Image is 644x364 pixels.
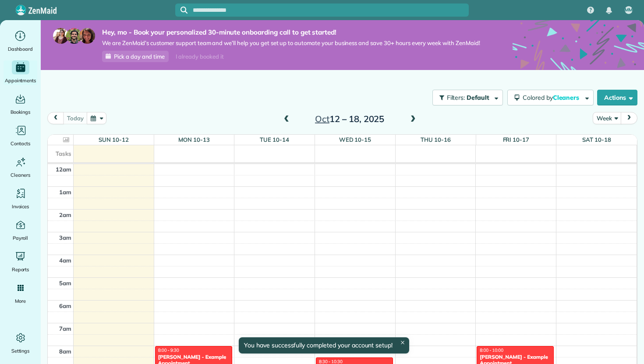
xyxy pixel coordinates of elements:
a: Reports [4,249,37,274]
div: I already booked it [170,51,229,62]
span: Filters: [447,94,465,101]
span: 1am [59,189,71,196]
span: Pick a day and time [114,53,165,60]
button: Filters: Default [432,90,503,105]
a: Sun 10-12 [99,136,129,143]
button: Actions [597,90,637,105]
svg: Focus search [180,7,188,14]
span: Cleaners [553,94,581,101]
a: Pick a day and time [102,51,169,62]
span: Settings [11,346,30,355]
h2: 12 – 18, 2025 [295,114,404,124]
span: Default [467,94,490,101]
span: 4am [59,257,71,264]
span: 7am [59,325,71,332]
span: Tasks [56,150,71,157]
button: next [621,112,637,124]
a: Cleaners [4,155,37,179]
a: Payroll [4,218,37,242]
span: We are ZenMaid’s customer support team and we’ll help you get set up to automate your business an... [102,39,480,47]
button: Focus search [175,7,188,14]
span: Payroll [13,234,28,242]
a: Dashboard [4,29,37,53]
a: Bookings [4,92,37,116]
img: michelle-19f622bdf1676172e81f8f8fba1fb50e276960ebfe0243fe18214015130c80e4.jpg [79,28,95,44]
a: Thu 10-16 [421,136,451,143]
span: 3am [59,234,71,241]
a: Sat 10-18 [582,136,611,143]
img: jorge-587dff0eeaa6aab1f244e6dc62b8924c3b6ad411094392a53c71c6c4a576187d.jpg [66,28,82,44]
strong: Hey, mo - Book your personalized 30-minute onboarding call to get started! [102,28,480,37]
button: prev [47,112,64,124]
div: You have successfully completed your account setup! [239,337,409,353]
span: Reports [12,265,29,274]
img: maria-72a9807cf96188c08ef61303f053569d2e2a8a1cde33d635c8a3ac13582a053d.jpg [53,28,69,44]
span: Invoices [12,202,29,211]
a: Contacts [4,123,37,148]
button: Week [593,112,621,124]
a: Fri 10-17 [503,136,530,143]
span: Oct [315,113,329,124]
span: 8:00 - 10:00 [480,347,503,353]
a: Settings [4,331,37,355]
button: Colored byCleaners [507,90,594,105]
span: More [15,297,26,305]
span: 6am [59,302,71,309]
a: Mon 10-13 [178,136,210,143]
span: Contacts [11,139,30,148]
span: Cleaners [11,171,30,179]
span: 8:00 - 9:30 [158,347,179,353]
span: 5am [59,280,71,287]
a: Filters: Default [428,90,503,105]
span: 8am [59,348,71,355]
span: Bookings [11,108,31,116]
a: Tue 10-14 [260,136,289,143]
button: today [63,112,87,124]
a: Invoices [4,186,37,211]
span: 2am [59,211,71,218]
span: Dashboard [8,45,33,53]
a: Appointments [4,60,37,85]
span: Colored by [523,94,582,101]
div: Notifications [600,1,618,20]
span: Appointments [5,76,36,85]
a: Wed 10-15 [339,136,372,143]
span: 12am [56,166,71,173]
span: MM [625,7,633,14]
